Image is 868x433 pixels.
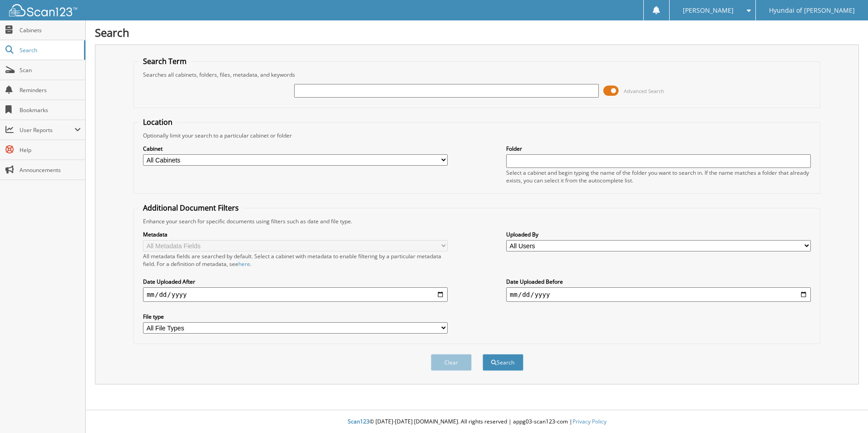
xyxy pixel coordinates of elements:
span: Help [20,146,81,154]
legend: Search Term [138,56,191,66]
span: Hyundai of [PERSON_NAME] [769,8,855,13]
legend: Additional Document Filters [138,203,243,213]
span: Cabinets [20,26,81,34]
div: Optionally limit your search to a particular cabinet or folder [138,132,815,139]
div: All metadata fields are searched by default. Select a cabinet with metadata to enable filtering b... [143,252,448,268]
label: Metadata [143,231,448,238]
span: [PERSON_NAME] [683,8,734,13]
label: Uploaded By [506,231,811,238]
span: Announcements [20,166,81,174]
span: Bookmarks [20,106,81,114]
legend: Location [138,117,177,127]
span: Scan [20,66,81,74]
div: © [DATE]-[DATE] [DOMAIN_NAME]. All rights reserved | appg03-scan123-com | [86,411,868,433]
img: scan123-logo-white.svg [9,4,77,16]
a: Privacy Policy [572,418,607,425]
button: Clear [431,354,472,371]
a: here [238,260,250,268]
div: Enhance your search for specific documents using filters such as date and file type. [138,217,815,225]
input: end [506,287,811,302]
span: Search [20,46,79,54]
label: Date Uploaded Before [506,278,811,285]
span: User Reports [20,126,74,134]
div: Searches all cabinets, folders, files, metadata, and keywords [138,71,815,79]
span: Advanced Search [624,88,664,94]
span: Scan123 [348,418,370,425]
label: Date Uploaded After [143,278,448,285]
button: Search [483,354,523,371]
label: Folder [506,145,811,153]
label: File type [143,313,448,320]
span: Reminders [20,86,81,94]
h1: Search [95,25,859,40]
label: Cabinet [143,145,448,153]
input: start [143,287,448,302]
div: Select a cabinet and begin typing the name of the folder you want to search in. If the name match... [506,169,811,184]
